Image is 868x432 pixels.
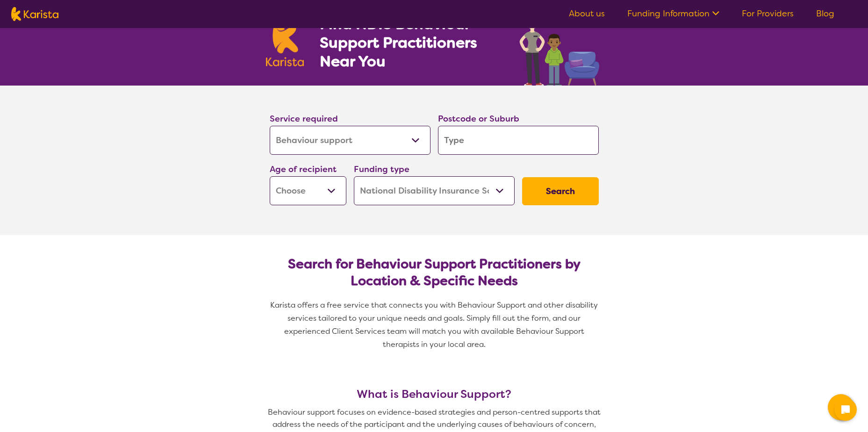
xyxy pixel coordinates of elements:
[266,16,304,66] img: Karista logo
[569,8,605,19] a: About us
[354,164,409,175] label: Funding type
[627,8,719,19] a: Funding Information
[277,256,591,289] h2: Search for Behaviour Support Practitioners by Location & Specific Needs
[270,164,337,175] label: Age of recipient
[266,388,603,401] h3: What is Behaviour Support?
[11,7,58,21] img: Karista logo
[522,177,599,205] button: Search
[517,4,603,86] img: behaviour-support
[438,126,599,155] input: Type
[320,14,501,71] h1: Find NDIS Behaviour Support Practitioners Near You
[438,113,519,124] label: Postcode or Suburb
[266,299,603,351] p: Karista offers a free service that connects you with Behaviour Support and other disability servi...
[742,8,794,19] a: For Providers
[270,113,338,124] label: Service required
[816,8,834,19] a: Blog
[828,394,854,420] button: Channel Menu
